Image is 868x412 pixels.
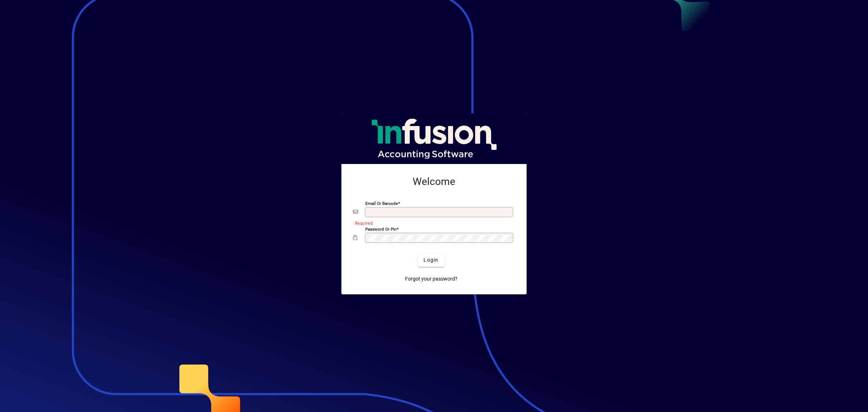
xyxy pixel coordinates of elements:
span: Forgot your password? [405,275,458,283]
a: Forgot your password? [402,273,460,286]
h2: Welcome [353,176,515,188]
mat-error: Required [355,219,509,227]
mat-label: Password or Pin [365,226,396,231]
mat-label: Email or Barcode [365,201,398,206]
span: Login [424,256,438,264]
button: Login [418,254,444,267]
